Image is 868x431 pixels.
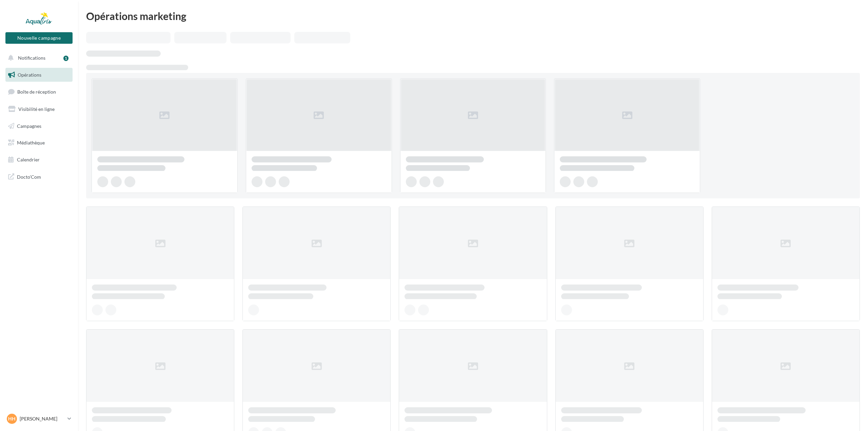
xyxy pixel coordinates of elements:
button: Notifications 1 [4,51,71,65]
div: 1 [63,56,68,61]
a: Médiathèque [4,136,74,150]
span: HH [8,415,16,422]
a: HH [PERSON_NAME] [5,412,73,425]
a: Visibilité en ligne [4,102,74,116]
a: Campagnes [4,119,74,133]
span: Opérations [18,72,41,78]
button: Nouvelle campagne [5,32,73,44]
span: Visibilité en ligne [18,106,55,112]
a: Opérations [4,68,74,82]
div: Opérations marketing [86,11,860,21]
span: Médiathèque [17,140,45,145]
span: Docto'Com [17,172,41,181]
span: Notifications [18,55,45,61]
a: Calendrier [4,153,74,167]
span: Calendrier [17,157,40,162]
span: Campagnes [17,123,41,129]
a: Docto'Com [4,170,74,184]
span: Boîte de réception [17,89,56,95]
p: [PERSON_NAME] [20,415,65,422]
a: Boîte de réception [4,84,74,99]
